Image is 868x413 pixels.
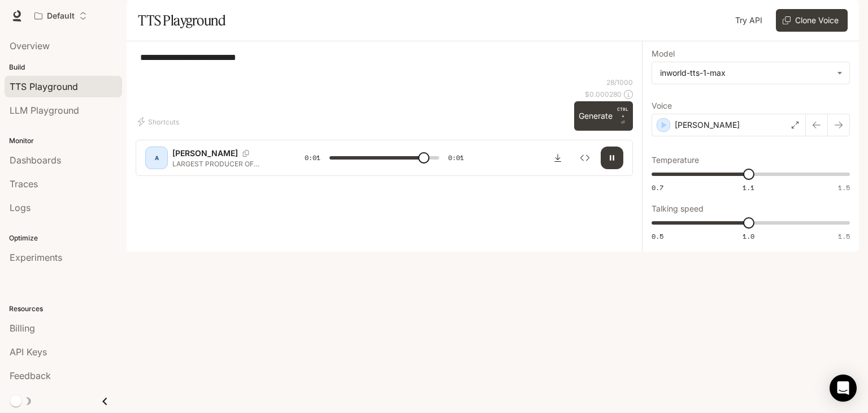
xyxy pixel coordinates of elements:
[617,106,628,119] p: CTRL +
[617,106,628,126] p: ⏎
[660,67,831,79] div: inworld-tts-1-max
[652,62,849,84] div: inworld-tts-1-max
[743,231,754,241] span: 1.0
[731,9,767,32] a: Try API
[305,152,320,164] span: 0:01
[147,149,166,167] div: A
[136,113,184,131] button: Shortcuts
[29,5,92,27] button: Open workspace menu
[838,231,850,241] span: 1.5
[172,148,238,159] p: [PERSON_NAME]
[652,231,663,241] span: 0.5
[47,11,75,21] p: Default
[652,156,699,164] p: Temperature
[830,375,857,402] div: Open Intercom Messenger
[574,147,596,169] button: Inspect
[838,183,850,192] span: 1.5
[652,50,675,58] p: Model
[776,9,848,32] button: Clone Voice
[652,183,663,192] span: 0.7
[172,159,277,169] p: LARGEST PRODUCER OF VANILLA
[238,150,254,157] button: Copy Voice ID
[546,147,569,169] button: Download audio
[743,183,754,192] span: 1.1
[585,89,622,99] p: $ 0.000280
[574,101,633,131] button: GenerateCTRL +⏎
[652,102,672,110] p: Voice
[448,152,464,164] span: 0:01
[675,119,740,131] p: [PERSON_NAME]
[606,78,633,87] p: 28 / 1000
[652,205,704,213] p: Talking speed
[138,9,225,32] h1: TTS Playground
